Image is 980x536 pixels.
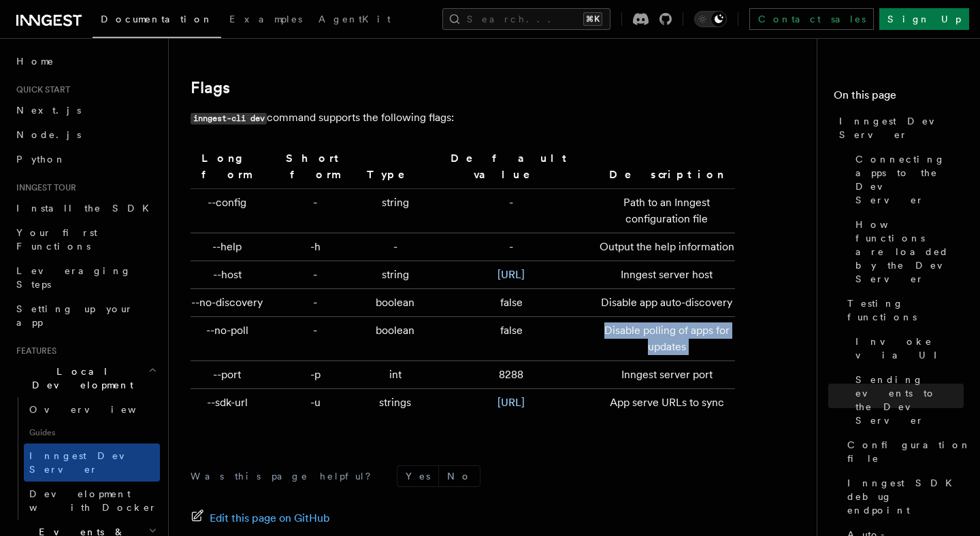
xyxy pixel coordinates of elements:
span: Features [11,346,56,356]
td: - [269,261,361,289]
td: -u [269,389,361,417]
a: Sending events to the Dev Server [850,367,964,433]
a: How functions are loaded by the Dev Server [850,212,964,291]
td: Disable app auto-discovery [593,289,735,317]
span: Configuration file [847,438,971,465]
a: Edit this page on GitHub [191,509,330,528]
td: --sdk-url [191,389,269,417]
a: Leveraging Steps [11,258,160,297]
td: - [269,289,361,317]
span: Edit this page on GitHub [210,509,330,528]
td: --help [191,233,269,261]
button: No [439,466,480,486]
span: Inngest SDK debug endpoint [847,476,964,517]
span: Inngest tour [11,182,76,193]
a: Install the SDK [11,196,160,220]
td: boolean [361,317,429,361]
a: Invoke via UI [850,329,964,367]
button: Toggle dark mode [694,11,727,27]
td: false [429,317,593,361]
a: Overview [24,397,160,422]
td: strings [361,389,429,417]
span: Setting up your app [16,303,133,328]
td: string [361,261,429,289]
td: false [429,289,593,317]
span: Install the SDK [16,203,157,214]
a: AgentKit [310,4,399,37]
td: --no-discovery [191,289,269,317]
a: Inngest Dev Server [24,443,160,482]
a: Home [11,49,160,73]
span: Invoke via UI [855,335,964,362]
span: Overview [29,404,169,415]
td: --host [191,261,269,289]
td: - [429,233,593,261]
kbd: ⌘K [583,12,602,26]
a: Testing functions [842,291,964,329]
a: Setting up your app [11,297,160,335]
a: Next.js [11,98,160,122]
a: [URL] [497,396,525,409]
a: Sign Up [879,8,969,30]
code: inngest-cli dev [191,113,267,124]
span: Leveraging Steps [16,265,131,290]
span: How functions are loaded by the Dev Server [855,218,964,286]
td: - [361,233,429,261]
span: Sending events to the Dev Server [855,373,964,427]
p: Was this page helpful? [191,469,380,483]
span: Your first Functions [16,227,97,252]
td: - [269,317,361,361]
td: App serve URLs to sync [593,389,735,417]
a: Connecting apps to the Dev Server [850,147,964,212]
a: Contact sales [749,8,874,30]
td: --port [191,361,269,389]
a: Your first Functions [11,220,160,258]
td: --config [191,189,269,233]
button: Local Development [11,359,160,397]
td: - [429,189,593,233]
a: Documentation [93,4,221,38]
a: [URL] [497,268,525,281]
a: Flags [191,78,230,97]
td: --no-poll [191,317,269,361]
td: Inngest server host [593,261,735,289]
td: -h [269,233,361,261]
a: Configuration file [842,433,964,471]
span: Development with Docker [29,488,157,513]
span: Python [16,154,66,165]
a: Python [11,147,160,171]
span: Examples [229,14,302,24]
span: Inngest Dev Server [29,450,146,475]
span: Guides [24,422,160,443]
strong: Long form [201,152,252,181]
a: Node.js [11,122,160,147]
td: -p [269,361,361,389]
strong: Default value [451,152,572,181]
span: Node.js [16,129,81,140]
span: AgentKit [318,14,391,24]
span: Home [16,54,54,68]
td: - [269,189,361,233]
a: Examples [221,4,310,37]
td: Disable polling of apps for updates [593,317,735,361]
p: command supports the following flags: [191,108,735,128]
span: Connecting apps to the Dev Server [855,152,964,207]
div: Local Development [11,397,160,520]
strong: Type [367,168,424,181]
a: Inngest SDK debug endpoint [842,471,964,522]
td: string [361,189,429,233]
button: Yes [397,466,438,486]
td: Output the help information [593,233,735,261]
span: Next.js [16,105,81,116]
strong: Description [609,168,725,181]
td: Inngest server port [593,361,735,389]
span: Quick start [11,84,70,95]
td: 8288 [429,361,593,389]
a: Inngest Dev Server [834,109,964,147]
a: Development with Docker [24,482,160,520]
span: Local Development [11,365,148,392]
span: Inngest Dev Server [839,114,964,141]
td: int [361,361,429,389]
h4: On this page [834,87,964,109]
td: Path to an Inngest configuration file [593,189,735,233]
